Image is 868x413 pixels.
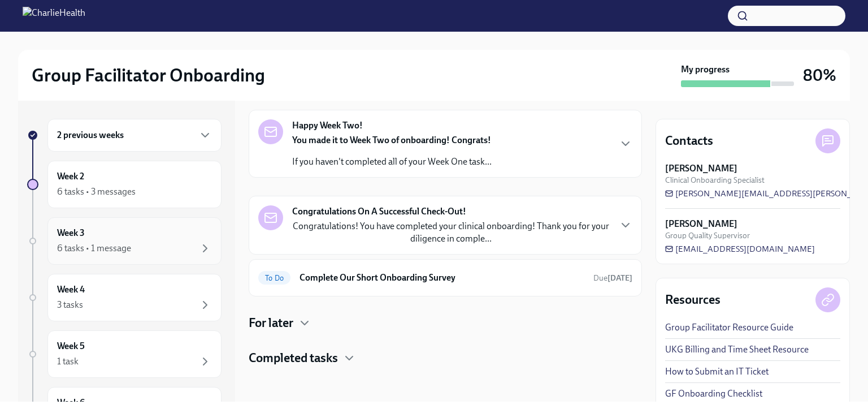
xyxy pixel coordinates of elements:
h3: 80% [803,65,836,85]
span: Group Quality Supervisor [665,230,750,241]
h6: Week 2 [57,170,84,183]
h4: Contacts [665,132,713,149]
span: October 11th, 2025 17:15 [593,273,632,283]
h6: Week 5 [57,340,85,352]
span: Due [593,273,632,283]
div: 6 tasks • 3 messages [57,186,136,198]
h6: Week 6 [57,397,85,409]
span: Clinical Onboarding Specialist [665,175,765,186]
a: GF Onboarding Checklist [665,388,762,400]
h4: For later [249,315,293,332]
a: [EMAIL_ADDRESS][DOMAIN_NAME] [665,243,815,255]
strong: Happy Week Two! [292,119,363,132]
div: 6 tasks • 1 message [57,242,131,255]
h6: Complete Our Short Onboarding Survey [300,272,584,284]
div: For later [249,315,642,332]
span: To Do [258,274,290,282]
a: UKG Billing and Time Sheet Resource [665,343,809,356]
h4: Completed tasks [249,350,338,367]
img: CharlieHealth [23,7,85,25]
strong: Congratulations On A Successful Check-Out! [292,205,466,218]
strong: [PERSON_NAME] [665,218,737,230]
h6: Week 3 [57,227,85,239]
h2: Group Facilitator Onboarding [32,64,265,87]
div: 2 previous weeks [47,119,222,152]
a: To DoComplete Our Short Onboarding SurveyDue[DATE] [258,269,632,287]
h4: Resources [665,291,721,308]
a: Week 51 task [27,330,222,378]
a: Week 43 tasks [27,274,222,321]
strong: [PERSON_NAME] [665,162,737,175]
a: Group Facilitator Resource Guide [665,321,793,334]
div: 3 tasks [57,299,83,311]
p: Congratulations! You have completed your clinical onboarding! Thank you for your diligence in com... [292,220,610,245]
div: Completed tasks [249,350,642,367]
strong: You made it to Week Two of onboarding! Congrats! [292,135,491,145]
div: 1 task [57,355,79,368]
strong: My progress [681,63,730,76]
h6: Week 4 [57,283,85,296]
a: Week 26 tasks • 3 messages [27,161,222,208]
a: How to Submit an IT Ticket [665,365,769,378]
strong: [DATE] [607,273,632,283]
a: Week 36 tasks • 1 message [27,217,222,265]
h6: 2 previous weeks [57,129,124,141]
p: If you haven't completed all of your Week One task... [292,156,492,168]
